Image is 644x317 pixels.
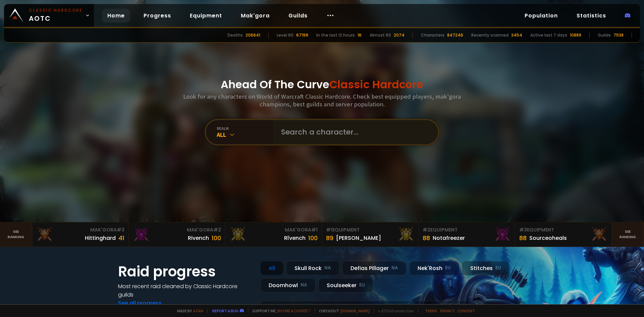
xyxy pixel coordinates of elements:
a: Consent [457,308,475,313]
span: # 3 [117,226,124,233]
a: Seeranking [612,222,644,247]
a: Statistics [571,9,611,22]
div: 2074 [394,32,405,38]
div: All [260,261,283,275]
a: Progress [138,9,176,22]
div: 206641 [246,32,260,38]
div: Almost 60 [370,32,391,38]
a: Mak'Gora#2Rivench100 [129,222,225,247]
div: 847246 [447,32,463,38]
div: Characters [421,32,444,38]
div: Recently scanned [471,32,508,38]
div: Rîvench [284,234,306,242]
a: Equipment [184,9,227,22]
div: Deaths [227,32,243,38]
div: Level 60 [277,32,293,38]
div: All [217,131,273,139]
span: # 2 [213,226,221,233]
div: 7538 [613,32,624,38]
span: # 1 [326,226,332,233]
a: Buy me a coffee [277,308,311,313]
div: Rivench [188,234,209,242]
div: Equipment [423,226,511,233]
div: Skull Rock [286,261,339,275]
h3: Look for any characters on World of Warcraft Classic Hardcore. Check best equipped players, mak'g... [180,93,464,108]
small: EU [445,265,451,271]
a: #2Equipment88Notafreezer [419,222,515,247]
span: # 2 [423,226,430,233]
h1: Ahead Of The Curve [221,76,423,93]
span: # 1 [311,226,318,233]
div: Mak'Gora [36,226,124,233]
h4: Most recent raid cleaned by Classic Hardcore guilds [118,282,252,299]
div: Sourceoheals [529,234,567,242]
a: [DOMAIN_NAME] [340,308,370,313]
div: Mak'Gora [229,226,318,233]
a: #1Equipment89[PERSON_NAME] [322,222,419,247]
div: 100 [212,233,221,243]
div: [PERSON_NAME] [336,234,381,242]
div: Soulseeker [318,278,373,293]
div: Notafreezer [433,234,465,242]
div: Nek'Rosh [409,261,459,275]
input: Search a character... [277,120,430,144]
span: Made by [173,308,203,313]
div: Guilds [598,32,611,38]
small: EU [495,265,501,271]
div: 10889 [570,32,581,38]
span: v. d752d5 - production [374,308,414,313]
a: Population [519,9,563,22]
div: 3454 [511,32,522,38]
small: NA [301,282,307,288]
div: Hittinghard [85,234,116,242]
div: Defias Pillager [342,261,407,275]
div: realm [217,126,273,131]
div: Equipment [519,226,607,233]
a: Terms [425,308,437,313]
a: #3Equipment88Sourceoheals [515,222,612,247]
div: Stitches [462,261,509,275]
small: NA [391,265,398,271]
a: Home [102,9,130,22]
div: Equipment [326,226,414,233]
div: Mak'Gora [133,226,221,233]
a: a fan [193,308,203,313]
a: Classic HardcoreAOTC [4,4,94,27]
a: Report a bug [212,308,238,313]
a: See all progress [118,299,162,307]
small: NA [324,265,331,271]
span: AOTC [29,7,83,23]
span: # 3 [519,226,527,233]
a: Mak'gora [235,9,275,22]
span: Checkout [315,308,370,313]
h1: Raid progress [118,261,252,282]
span: Support me, [248,308,311,313]
span: Classic Hardcore [329,77,423,92]
div: 67199 [296,32,308,38]
div: Doomhowl [260,278,316,293]
div: 88 [423,233,430,243]
small: Classic Hardcore [29,7,83,13]
div: 41 [118,233,124,243]
div: Active last 7 days [530,32,567,38]
small: EU [359,282,365,288]
div: 16 [358,32,362,38]
a: Guilds [283,9,313,22]
a: Mak'Gora#1Rîvench100 [225,222,322,247]
a: Mak'Gora#3Hittinghard41 [32,222,129,247]
div: In the last 12 hours [316,32,355,38]
div: 88 [519,233,527,243]
div: 89 [326,233,333,243]
a: Privacy [440,308,454,313]
div: 100 [308,233,318,243]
